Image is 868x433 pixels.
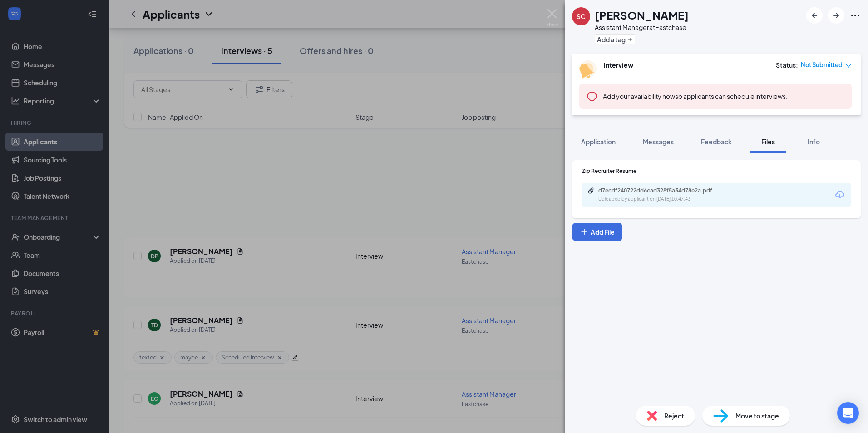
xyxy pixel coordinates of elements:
[664,411,684,421] span: Reject
[735,411,779,421] span: Move to stage
[603,92,675,101] button: Add your availability now
[587,91,597,102] svg: Error
[577,12,586,21] div: SC
[595,23,689,32] div: Assistant Manager at Eastchase
[595,34,635,44] button: PlusAdd a tag
[701,138,732,146] span: Feedback
[603,92,788,100] span: so applicants can schedule interviews.
[595,7,689,23] h1: [PERSON_NAME]
[808,138,820,146] span: Info
[587,187,595,194] svg: Paperclip
[845,63,852,69] span: down
[828,7,844,24] button: ArrowRight
[604,61,633,69] b: Interview
[831,10,842,21] svg: ArrowRight
[581,138,616,146] span: Application
[837,402,859,424] div: Open Intercom Messenger
[587,187,735,203] a: Paperclipd7ecdf240722dd6cad328f5a34d78e2a.pdfUploaded by applicant on [DATE] 10:47:43
[809,10,820,21] svg: ArrowLeftNew
[801,60,843,69] span: Not Submitted
[582,167,851,175] div: Zip Recruiter Resume
[761,138,775,146] span: Files
[643,138,674,146] span: Messages
[598,187,725,194] div: d7ecdf240722dd6cad328f5a34d78e2a.pdf
[598,196,735,203] div: Uploaded by applicant on [DATE] 10:47:43
[776,60,798,69] div: Status :
[806,7,823,24] button: ArrowLeftNew
[627,37,633,42] svg: Plus
[580,227,589,236] svg: Plus
[834,189,845,200] svg: Download
[850,10,861,21] svg: Ellipses
[572,223,622,241] button: Add FilePlus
